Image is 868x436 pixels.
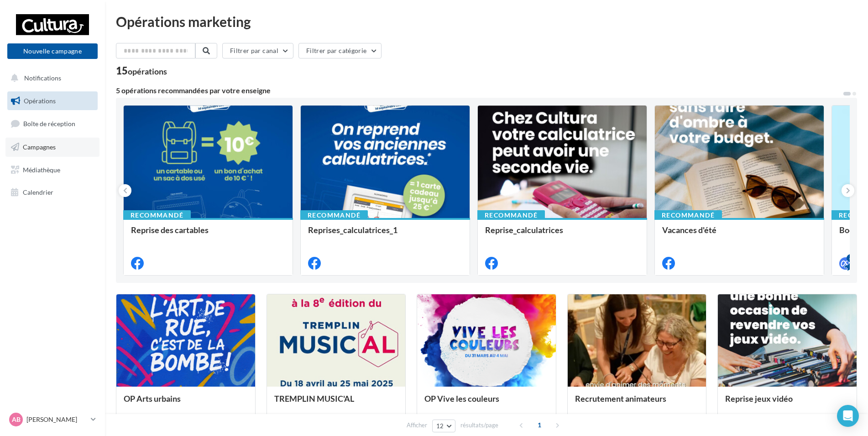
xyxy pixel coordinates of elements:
span: Calendrier [23,188,53,196]
span: Afficher [407,421,427,430]
div: Recommandé [477,210,545,220]
span: Campagnes [23,143,56,151]
a: AB [PERSON_NAME] [7,411,98,428]
a: Campagnes [5,138,99,157]
div: OP Arts urbains [124,394,248,412]
div: Reprise jeux vidéo [725,394,849,412]
span: AB [12,415,21,424]
div: 4 [847,254,855,262]
div: Reprise des cartables [131,225,285,244]
span: résultats/page [460,421,498,430]
button: Nouvelle campagne [7,43,98,59]
span: Médiathèque [23,165,60,173]
span: Notifications [24,74,61,82]
div: OP Vive les couleurs [424,394,549,412]
a: Boîte de réception [5,114,99,133]
a: Opérations [5,91,99,111]
div: Recommandé [123,210,191,220]
button: Notifications [5,69,96,88]
div: 15 [116,66,167,76]
div: 5 opérations recommandées par votre enseigne [116,87,842,94]
div: Recommandé [300,210,368,220]
span: 1 [532,418,547,432]
p: [PERSON_NAME] [26,415,87,424]
div: Reprise_calculatrices [485,225,639,244]
div: Vacances d'été [662,225,816,244]
div: opérations [128,67,167,75]
button: Filtrer par catégorie [298,43,382,58]
a: Calendrier [5,183,99,202]
a: Médiathèque [5,160,99,180]
div: Recrutement animateurs [575,394,699,412]
div: TREMPLIN MUSIC'AL [274,394,398,412]
span: Boîte de réception [23,120,75,128]
div: Opérations marketing [116,15,857,28]
span: Opérations [24,97,56,105]
button: 12 [432,420,455,432]
div: Recommandé [654,210,722,220]
button: Filtrer par canal [222,43,293,58]
div: Reprises_calculatrices_1 [308,225,462,244]
span: 12 [436,422,444,430]
div: Open Intercom Messenger [837,405,859,427]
